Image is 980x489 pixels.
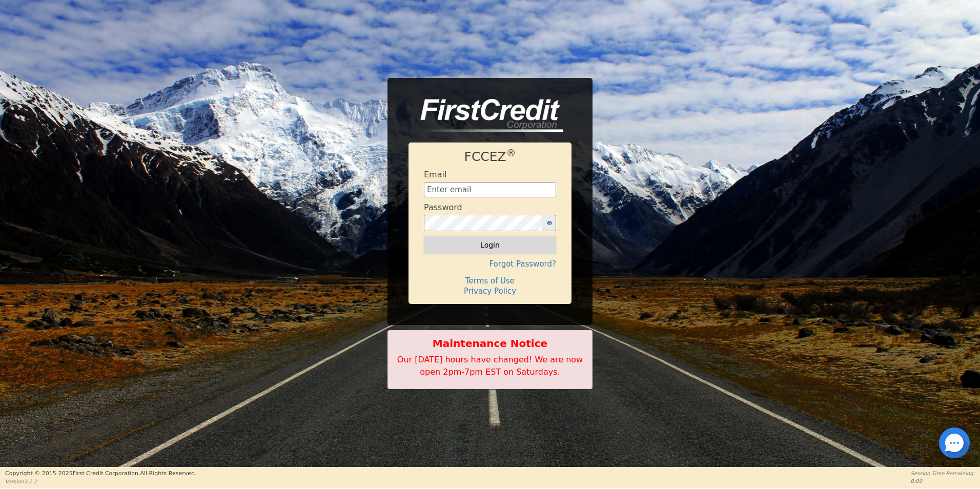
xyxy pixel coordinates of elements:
[424,276,556,286] h4: Terms of Use
[506,148,516,158] sup: ®
[911,477,975,485] p: 0:00
[397,355,583,377] span: Our [DATE] hours have changed! We are now open 2pm-7pm EST on Saturdays.
[424,236,556,254] button: Login
[424,202,462,212] h4: Password
[424,170,446,179] h4: Email
[424,182,556,198] input: Enter email
[424,287,556,296] h4: Privacy Policy
[393,336,587,351] b: Maintenance Notice
[424,259,556,269] h4: Forgot Password?
[140,470,196,477] span: All Rights Reserved.
[424,215,543,231] input: password
[5,478,196,485] p: Version 3.2.2
[5,470,196,478] p: Copyright © 2015- 2025 First Credit Corporation.
[424,149,556,165] h1: FCCEZ
[911,470,975,477] p: Session Time Remaining:
[409,99,563,133] img: logo-CMu_cnol.png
